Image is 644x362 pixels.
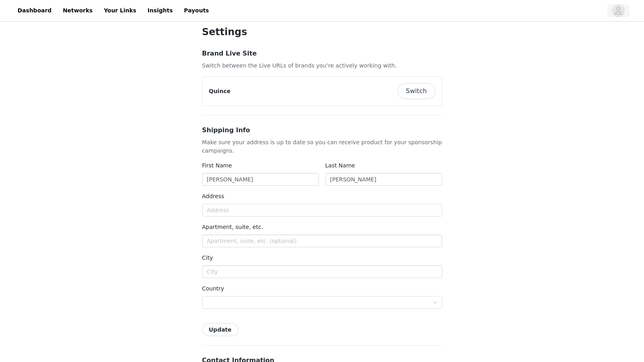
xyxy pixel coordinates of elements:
label: Apartment, suite, etc. [202,224,263,230]
div: avatar [614,4,622,17]
input: City [202,265,442,278]
a: Insights [143,2,177,20]
p: Make sure your address is up to date so you can receive product for your sponsorship campaigns. [202,138,442,155]
label: Last Name [325,162,355,169]
label: First Name [202,162,232,169]
p: Switch between the Live URLs of brands you’re actively working with. [202,62,442,70]
button: Switch [398,83,435,99]
a: Payouts [179,2,214,20]
button: Update [202,323,238,336]
label: Country [202,285,225,292]
i: icon: down [433,300,437,306]
a: Dashboard [13,2,56,20]
h1: Settings [202,25,442,39]
input: Apartment, suite, etc. (optional) [202,235,442,247]
a: Your Links [99,2,141,20]
label: Address [202,193,225,199]
input: Address [202,204,442,217]
h3: Shipping Info [202,125,442,135]
p: Quince [209,87,230,95]
h3: Brand Live Site [202,49,442,58]
a: Networks [58,2,97,20]
label: City [202,255,213,261]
